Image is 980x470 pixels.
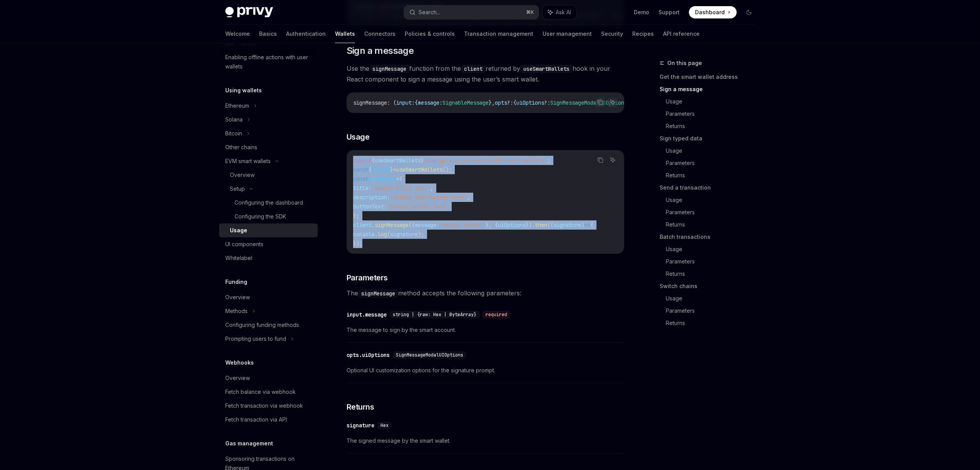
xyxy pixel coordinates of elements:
span: : [412,99,415,106]
span: Usage [347,132,370,142]
a: Configuring the dashboard [219,196,318,210]
span: The message to sign by the smart account. [347,325,624,335]
span: }, [489,99,495,106]
span: message [418,99,439,106]
span: }). [526,222,535,228]
div: Setup [230,184,245,193]
a: Sign typed data [660,132,761,145]
a: Overview [219,290,318,304]
a: Transaction management [464,25,533,43]
a: Other chains [219,140,318,154]
div: Other chains [225,143,257,152]
span: On this page [667,58,702,68]
span: signMessage [353,99,387,106]
span: => [584,222,590,228]
span: ) [581,222,584,228]
span: console [353,231,375,238]
div: opts.uiOptions [347,351,390,359]
span: { [369,166,372,173]
span: '@privy-io/react-auth/smart-wallets' [436,157,547,164]
span: string | {raw: Hex | ByteArray} [393,312,476,318]
a: Batch transactions [660,231,761,243]
a: Sign a message [660,83,761,95]
div: Prompting users to fund [225,334,286,343]
span: . [375,231,378,238]
span: 'Sample title text' [372,185,430,192]
span: ?: [544,99,550,106]
span: { [513,99,516,106]
span: uiOptions [498,222,526,228]
button: Toggle dark mode [743,6,755,18]
div: EVM smart wallets [225,157,271,166]
span: SignMessageModalUIOptions [550,99,627,106]
span: ( [387,231,390,238]
span: opts [495,99,507,106]
span: uiOptions [516,99,544,106]
span: { [372,157,375,164]
span: , [430,185,433,192]
span: The method accepts the following parameters: [347,288,624,298]
span: Optional UI customization options for the signature prompt. [347,366,624,375]
a: Parameters [666,206,761,218]
a: Returns [666,169,761,182]
a: Configuring the SDK [219,210,318,223]
div: Configuring funding methods [225,320,299,330]
a: Returns [666,268,761,280]
button: Ask AI [543,5,576,19]
a: Fetch balance via webhook [219,385,318,399]
span: }; [353,212,359,219]
span: : [439,99,442,106]
a: Welcome [225,25,250,43]
span: }); [353,240,362,247]
h5: Webhooks [225,358,254,367]
span: { [590,222,593,228]
a: Overview [219,371,318,385]
span: { [399,175,402,182]
span: ⌘ K [526,9,534,15]
span: Returns [347,402,374,412]
a: User management [543,25,592,43]
a: Parameters [666,108,761,120]
div: UI components [225,240,263,249]
span: useSmartWallets [396,166,442,173]
span: (); [442,166,452,173]
span: SignableMessage [442,99,489,106]
span: input [396,99,412,106]
span: 'Sample button text' [387,203,449,210]
a: Switch chains [660,280,761,292]
div: Overview [225,293,250,302]
button: Copy the contents from the code block [595,97,605,107]
a: Usage [666,194,761,206]
span: log [378,231,387,238]
span: Use the function from the returned by hook in your React component to sign a message using the us... [347,63,624,85]
a: Send a transaction [660,182,761,194]
a: Recipes [632,25,654,43]
img: dark logo [225,7,273,18]
span: (( [547,222,553,228]
span: , [467,194,470,201]
span: ; [547,157,550,164]
span: { [415,99,418,106]
button: Ask AI [608,155,618,165]
span: uiOptions [369,175,396,182]
span: } [421,157,424,164]
code: useSmartWallets [520,65,573,73]
div: required [482,311,510,318]
a: Returns [666,120,761,132]
code: client [461,65,486,73]
div: Enabling offline actions with user wallets [225,53,313,71]
a: Returns [666,317,761,329]
a: Basics [259,25,277,43]
a: Parameters [666,157,761,169]
div: input.message [347,311,387,318]
a: Enabling offline actions with user wallets [219,50,318,73]
span: client [353,222,372,228]
a: Wallets [335,25,355,43]
span: Ask AI [556,8,571,16]
a: Security [601,25,623,43]
button: Ask AI [608,97,618,107]
div: Ethereum [225,101,249,110]
span: Dashboard [695,8,725,16]
span: Sign a message [347,45,414,57]
span: signature [390,231,418,238]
